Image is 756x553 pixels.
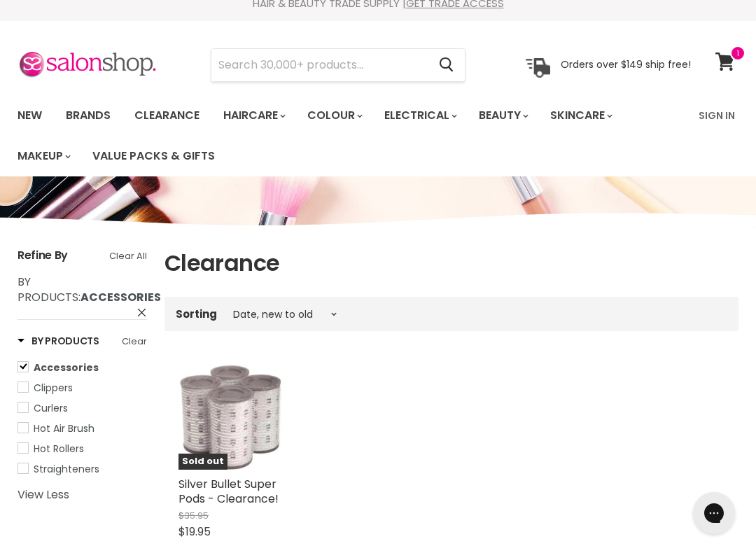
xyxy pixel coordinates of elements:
[17,400,147,416] a: Curlers
[211,48,465,82] form: Product
[561,58,691,71] p: Orders over $149 ship free!
[34,421,94,435] span: Hot Air Brush
[34,360,99,374] span: Accessories
[80,289,161,305] strong: Accessories
[178,524,211,540] span: $19.95
[178,365,283,470] img: Silver Bullet Super Pods - Clearance!
[178,454,227,470] span: Sold out
[178,365,283,470] a: Silver Bullet Super Pods - Clearance!Sold out
[109,248,147,264] a: Clear All
[178,509,209,522] span: $35.95
[82,141,225,171] a: Value Packs & Gifts
[34,462,99,476] span: Straighteners
[176,308,217,320] label: Sorting
[7,101,52,130] a: New
[7,141,79,171] a: Makeup
[17,247,68,263] span: Refine By
[686,487,742,539] iframe: Gorgias live chat messenger
[17,489,147,501] a: View Less
[55,101,121,130] a: Brands
[17,334,99,348] h3: By Products
[34,442,84,456] span: Hot Rollers
[468,101,537,130] a: Beauty
[17,274,161,305] span: :
[297,101,371,130] a: Colour
[690,101,743,130] a: Sign In
[17,274,78,305] span: By Products
[17,421,147,436] a: Hot Air Brush
[213,101,294,130] a: Haircare
[164,248,738,278] h1: Clearance
[178,476,279,507] a: Silver Bullet Super Pods - Clearance!
[34,381,73,395] span: Clippers
[17,380,147,395] a: Clippers
[374,101,465,130] a: Electrical
[34,401,68,415] span: Curlers
[124,101,210,130] a: Clearance
[540,101,621,130] a: Skincare
[17,360,147,375] a: Accessories
[122,334,147,349] a: Clear
[17,461,147,477] a: Straighteners
[17,274,147,305] a: By Products: Accessories
[7,95,690,176] ul: Main menu
[17,441,147,456] a: Hot Rollers
[428,49,465,81] button: Search
[211,49,428,81] input: Search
